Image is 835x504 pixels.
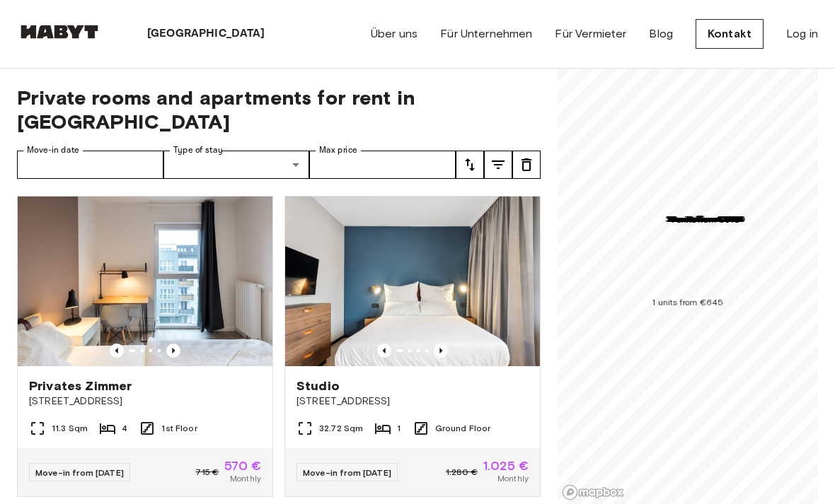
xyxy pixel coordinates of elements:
button: tune [456,151,484,179]
span: Monthly [230,472,261,485]
div: Map marker [670,212,741,226]
span: 32.72 Sqm [319,422,363,435]
span: Ground Floor [435,422,491,435]
button: Previous image [377,344,391,358]
span: 4 [122,422,127,435]
label: Move-in date [27,144,79,156]
button: Previous image [166,344,180,358]
div: Map marker [669,212,743,226]
span: 5 units from €1085 [667,213,744,224]
a: Über uns [371,25,417,42]
span: 1 units from €1025 [669,213,743,224]
span: 2 units from €1025 [667,213,744,224]
a: Marketing picture of unit DE-01-481-006-01Previous imagePrevious imageStudio[STREET_ADDRESS]32.72... [284,196,541,497]
a: Mapbox logo [562,484,624,500]
div: Map marker [667,212,744,226]
span: 35 units from €580 [665,213,746,224]
span: 570 € [224,459,261,472]
span: 1.280 € [446,466,478,479]
button: Previous image [434,344,448,358]
a: Log in [786,25,818,42]
a: Für Unternehmen [440,25,532,42]
div: Map marker [667,212,744,226]
span: 11.3 Sqm [52,422,88,435]
span: Move-in from [DATE] [35,467,124,478]
p: [GEOGRAPHIC_DATA] [147,25,265,42]
button: tune [484,151,512,179]
span: Studio [296,377,340,394]
img: Marketing picture of unit DE-01-481-006-01 [285,197,540,366]
label: Max price [319,144,357,156]
span: 1 units from €645 [652,297,723,307]
span: 1st Floor [161,422,197,435]
button: tune [512,151,541,179]
a: Für Vermieter [555,25,626,42]
button: Previous image [110,344,124,358]
span: 1.025 € [483,459,529,472]
span: Move-in from [DATE] [303,467,391,478]
span: 1 [397,422,401,435]
a: Blog [649,25,673,42]
a: Kontakt [696,19,764,49]
a: Marketing picture of unit DE-01-12-003-01QPrevious imagePrevious imagePrivates Zimmer[STREET_ADDR... [17,196,273,497]
div: Map marker [665,212,746,226]
span: Private rooms and apartments for rent in [GEOGRAPHIC_DATA] [17,86,541,134]
input: Choose date [17,151,183,179]
span: [STREET_ADDRESS] [29,394,261,409]
label: Type of stay [173,144,223,156]
div: Map marker [652,295,723,310]
span: Monthly [497,472,529,485]
img: Marketing picture of unit DE-01-12-003-01Q [18,197,272,366]
span: [STREET_ADDRESS] [296,394,529,409]
img: Habyt [17,25,102,39]
span: 1 units from €485 [670,213,741,224]
span: 715 € [195,466,219,479]
span: Privates Zimmer [29,377,132,394]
